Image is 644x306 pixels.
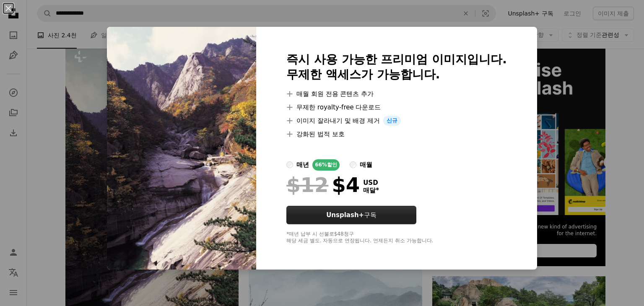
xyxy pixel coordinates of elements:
span: 신규 [383,116,401,126]
li: 이미지 잘라내기 및 배경 제거 [286,116,507,126]
span: $12 [286,174,328,196]
input: 매년66%할인 [286,161,293,168]
button: Unsplash+구독 [286,206,416,224]
div: 66% 할인 [312,159,340,171]
li: 매월 회원 전용 콘텐츠 추가 [286,89,507,99]
strong: Unsplash+ [326,211,364,219]
span: USD [363,179,379,187]
li: 강화된 법적 보호 [286,129,507,139]
input: 매월 [350,161,356,168]
div: $4 [286,174,360,196]
h2: 즉시 사용 가능한 프리미엄 이미지입니다. 무제한 액세스가 가능합니다. [286,52,507,82]
div: 매년 [296,160,309,170]
div: 매월 [360,160,372,170]
div: *매년 납부 시 선불로 $48 청구 해당 세금 별도. 자동으로 연장됩니다. 언제든지 취소 가능합니다. [286,231,507,244]
li: 무제한 royalty-free 다운로드 [286,102,507,112]
img: premium_photo-1694475574231-5bb05dcbbbbd [107,27,256,270]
